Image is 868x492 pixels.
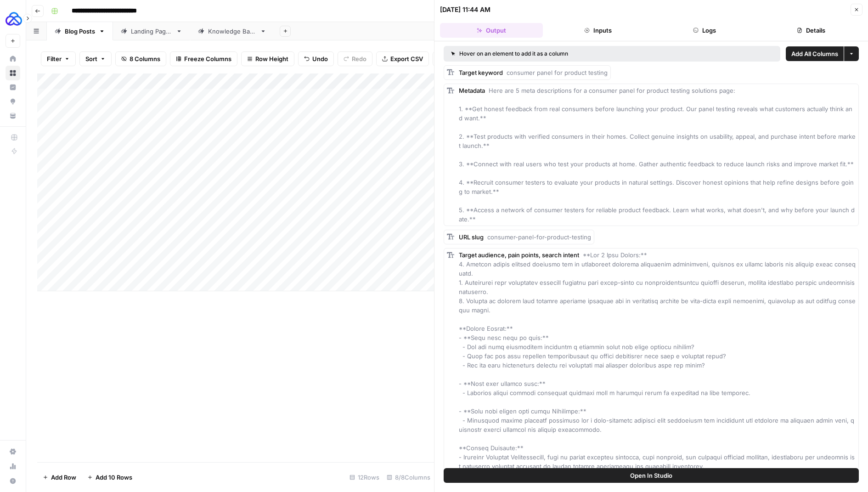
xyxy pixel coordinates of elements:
span: Add Row [51,473,76,482]
a: Home [6,51,20,66]
button: Help + Support [6,474,20,488]
button: Output [440,23,543,38]
span: **Lor 2 Ipsu Dolors:** 4. Ametcon adipis elitsed doeiusmo tem in utlaboreet dolorema aliquaenim a... [459,251,857,479]
div: Blog Posts [65,27,95,36]
span: Export CSV [390,54,423,63]
a: Settings [6,444,20,459]
span: URL slug [459,233,484,241]
span: Add All Columns [791,49,838,58]
a: Your Data [6,108,20,123]
span: 8 Columns [130,54,160,63]
button: Workspace: AUQ [6,7,20,30]
a: Landing Pages [113,22,190,40]
button: Add Row [37,470,82,485]
span: Metadata [459,87,485,94]
span: Sort [85,54,97,63]
button: Filter [41,51,76,66]
span: Undo [312,54,328,63]
button: 8 Columns [115,51,166,66]
button: Sort [79,51,112,66]
div: [DATE] 11:44 AM [440,5,490,14]
button: Add All Columns [786,46,844,61]
a: Blog Posts [47,22,113,40]
a: Insights [6,80,20,95]
a: Knowledge Base [190,22,274,40]
a: Browse [6,66,20,80]
span: consumer-panel-for-product-testing [487,233,591,241]
div: Landing Pages [131,27,172,36]
span: consumer panel for product testing [507,69,608,76]
button: Details [760,23,862,38]
div: 8/8 Columns [383,470,434,485]
button: Undo [298,51,334,66]
a: Usage [6,459,20,474]
button: Export CSV [376,51,429,66]
span: Redo [352,54,366,63]
div: Hover on an element to add it as a column [451,50,671,58]
span: Target audience, pain points, search intent [459,251,579,259]
button: Row Height [241,51,294,66]
button: Logs [653,23,756,38]
span: Target keyword [459,69,503,76]
img: AUQ Logo [6,11,22,27]
div: 12 Rows [346,470,383,485]
button: Inputs [547,23,649,38]
span: Here are 5 meta descriptions for a consumer panel for product testing solutions page: 1. **Get ho... [459,87,856,223]
button: Open In Studio [444,468,859,483]
span: Row Height [255,54,288,63]
button: Redo [338,51,372,66]
span: Add 10 Rows [96,473,132,482]
span: Filter [47,54,62,63]
button: Add 10 Rows [82,470,138,485]
button: Freeze Columns [170,51,237,66]
a: Opportunities [6,94,20,109]
span: Freeze Columns [184,54,231,63]
span: Open In Studio [630,471,672,480]
div: Knowledge Base [208,27,256,36]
